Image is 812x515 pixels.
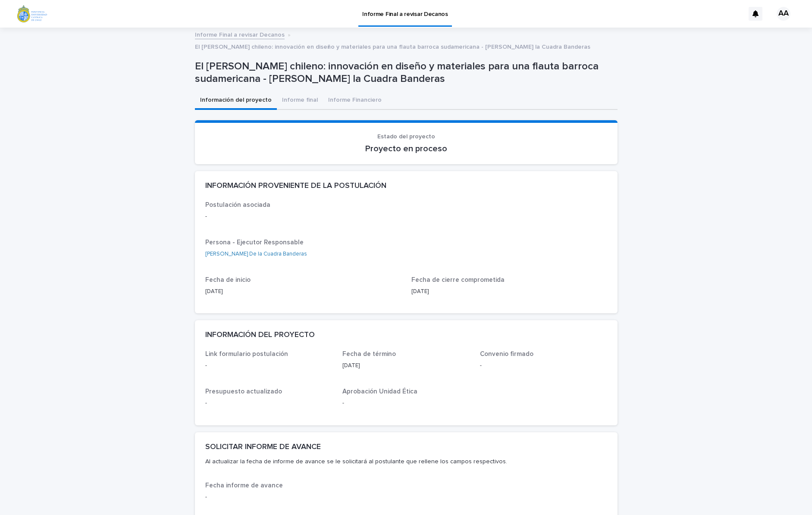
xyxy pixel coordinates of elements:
[195,29,285,39] a: Informe Final a revisar Decanos
[195,41,590,51] p: El [PERSON_NAME] chileno: innovación en diseño y materiales para una flauta barroca sudamericana ...
[205,493,332,502] p: -
[205,202,270,208] span: Postulación asociada
[205,362,332,371] p: -
[205,331,315,340] h2: INFORMACIÓN DEL PROYECTO
[205,399,332,408] p: -
[205,250,307,259] a: [PERSON_NAME] De la Cuadra Banderas
[411,287,607,297] p: [DATE]
[411,277,505,283] span: Fecha de cierre comprometida
[205,212,607,222] p: -
[205,388,282,395] span: Presupuesto actualizado
[205,458,604,465] p: Al actualizar la fecha de informe de avance se le solicitará al postulante que rellene los campos...
[205,482,283,489] span: Fecha informe de avance
[205,277,251,283] span: Fecha de inicio
[195,92,277,110] button: Información del proyecto
[323,92,387,110] button: Informe Financiero
[205,351,288,357] span: Link formulario postulación
[777,7,790,21] div: AA
[342,362,470,371] p: [DATE]
[277,92,323,110] button: Informe final
[205,144,607,154] p: Proyecto en proceso
[342,388,417,395] span: Aprobación Unidad Ética
[17,5,47,22] img: abTH9oyRgylbozZfkT2H
[205,443,321,452] h2: SOLICITAR INFORME DE AVANCE
[205,239,304,246] span: Persona - Ejecutor Responsable
[205,181,386,191] h2: INFORMACIÓN PROVENIENTE DE LA POSTULACIÓN
[342,351,396,357] span: Fecha de término
[480,351,533,357] span: Convenio firmado
[205,287,401,297] p: [DATE]
[342,399,470,408] p: -
[480,362,607,371] p: -
[377,134,435,140] span: Estado del proyecto
[195,60,614,85] p: El [PERSON_NAME] chileno: innovación en diseño y materiales para una flauta barroca sudamericana ...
